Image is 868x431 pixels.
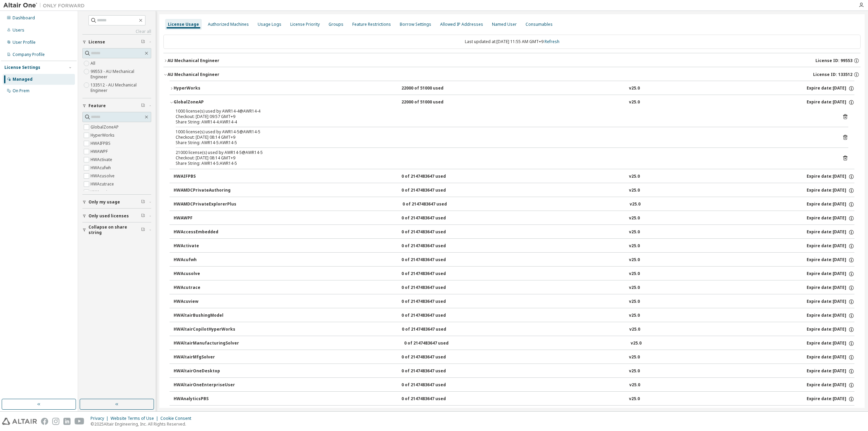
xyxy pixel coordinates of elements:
[629,299,640,305] div: v25.0
[163,35,861,49] div: Last updated at: [DATE] 11:55 AM GMT+9
[807,99,854,105] div: Expire date: [DATE]
[174,340,239,347] div: HWAltairManufacturingSolver
[401,257,462,263] div: 0 of 2147483647 used
[401,85,462,92] div: 22000 of 51000 used
[629,271,640,277] div: v25.0
[401,243,462,249] div: 0 of 2147483647 used
[41,418,48,425] img: facebook.svg
[807,243,854,249] div: Expire date: [DATE]
[174,392,854,407] button: HWAnalyticsPBS0 of 2147483647 usedv25.0Expire date:[DATE]
[141,39,145,45] span: Clear filter
[174,197,854,212] button: HWAMDCPrivateExplorerPlus0 of 2147483647 usedv25.0Expire date:[DATE]
[160,416,195,421] div: Cookie Consent
[807,201,854,208] div: Expire date: [DATE]
[82,98,151,113] button: Feature
[176,119,832,125] div: Share String: AWR14-4:AWR14-4
[174,183,854,198] button: HWAMDCPrivateAuthoring0 of 2147483647 usedv25.0Expire date:[DATE]
[13,15,35,21] div: Dashboard
[807,368,854,374] div: Expire date: [DATE]
[807,313,854,319] div: Expire date: [DATE]
[163,53,861,68] button: AU Mechanical EngineerLicense ID: 99553
[526,22,553,27] div: Consumables
[88,213,129,219] span: Only used licenses
[176,135,832,140] div: Checkout: [DATE] 08:14 GMT+9
[174,368,235,374] div: HWAltairOneDesktop
[176,129,832,135] div: 1000 license(s) used by AWR14-5@AWR14-5
[174,211,854,226] button: HWAWPF0 of 2147483647 usedv25.0Expire date:[DATE]
[807,229,854,235] div: Expire date: [DATE]
[174,378,854,393] button: HWAltairOneEnterpriseUser0 of 2147483647 usedv25.0Expire date:[DATE]
[13,27,24,33] div: Users
[91,81,151,95] label: 133512 - AU Mechanical Engineer
[168,22,199,27] div: License Usage
[91,416,111,421] div: Privacy
[629,99,640,105] div: v25.0
[91,188,114,196] label: HWAcuview
[52,418,59,425] img: instagram.svg
[629,257,640,263] div: v25.0
[91,156,114,164] label: HWActivate
[91,172,116,180] label: HWAcusolve
[629,215,640,221] div: v25.0
[82,195,151,210] button: Only my usage
[402,327,463,333] div: 0 of 2147483647 used
[174,285,235,291] div: HWAcutrace
[174,322,854,337] button: HWAltairCopilotHyperWorks0 of 2147483647 usedv25.0Expire date:[DATE]
[402,201,463,208] div: 0 of 2147483647 used
[91,148,109,156] label: HWAWPF
[82,209,151,223] button: Only used licenses
[401,382,462,388] div: 0 of 2147483647 used
[141,213,145,219] span: Clear filter
[88,224,141,235] span: Collapse on share string
[401,99,462,105] div: 22000 of 51000 used
[629,285,640,291] div: v25.0
[13,88,29,94] div: On Prem
[167,58,219,63] div: AU Mechanical Engineer
[545,39,559,44] a: Refresh
[174,225,854,240] button: HWAccessEmbedded0 of 2147483647 usedv25.0Expire date:[DATE]
[174,229,235,235] div: HWAccessEmbedded
[88,103,106,109] span: Feature
[174,188,235,194] div: HWAMDCPrivateAuthoring
[401,229,462,235] div: 0 of 2147483647 used
[401,188,462,194] div: 0 of 2147483647 used
[629,174,640,180] div: v25.0
[176,109,832,114] div: 1000 license(s) used by AWR14-4@AWR14-4
[141,199,145,205] span: Clear filter
[401,368,462,374] div: 0 of 2147483647 used
[174,354,235,360] div: HWAltairMfgSolver
[174,336,854,351] button: HWAltairManufacturingSolver0 of 2147483647 usedv25.0Expire date:[DATE]
[170,81,854,96] button: HyperWorks22000 of 51000 usedv25.0Expire date:[DATE]
[329,22,343,27] div: Groups
[13,40,36,45] div: User Profile
[492,22,517,27] div: Named User
[629,85,640,92] div: v25.0
[630,201,640,208] div: v25.0
[170,95,854,110] button: GlobalZoneAP22000 of 51000 usedv25.0Expire date:[DATE]
[174,280,854,295] button: HWAcutrace0 of 2147483647 usedv25.0Expire date:[DATE]
[174,243,235,249] div: HWActivate
[163,67,861,82] button: AU Mechanical EngineerLicense ID: 133512
[167,72,219,77] div: AU Mechanical Engineer
[631,340,642,347] div: v25.0
[174,201,236,208] div: HWAMDCPrivateExplorerPlus
[176,114,832,119] div: Checkout: [DATE] 09:57 GMT+9
[629,327,640,333] div: v25.0
[111,416,160,421] div: Website Terms of Use
[91,67,151,81] label: 99553 - AU Mechanical Engineer
[174,253,854,268] button: HWAcufwh0 of 2147483647 usedv25.0Expire date:[DATE]
[13,77,33,82] div: Managed
[174,169,854,184] button: HWAIFPBS0 of 2147483647 usedv25.0Expire date:[DATE]
[88,39,105,45] span: License
[174,271,235,277] div: HWAcusolve
[401,271,462,277] div: 0 of 2147483647 used
[176,140,832,145] div: Share String: AWR14-5:AWR14-5
[176,150,832,155] div: 21000 license(s) used by AWR14-5@AWR14-5
[629,313,640,319] div: v25.0
[401,285,462,291] div: 0 of 2147483647 used
[176,161,832,166] div: Share String: AWR14-5:AWR14-5
[807,354,854,360] div: Expire date: [DATE]
[141,227,145,233] span: Clear filter
[174,364,854,379] button: HWAltairOneDesktop0 of 2147483647 usedv25.0Expire date:[DATE]
[404,340,465,347] div: 0 of 2147483647 used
